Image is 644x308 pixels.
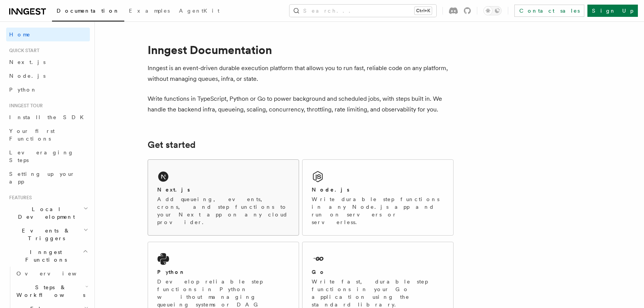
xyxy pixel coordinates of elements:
[9,149,74,163] span: Leveraging Steps
[587,5,638,17] a: Sign Up
[148,93,454,115] p: Write functions in TypeScript, Python or Go to power background and scheduled jobs, with steps bu...
[148,43,454,57] h1: Inngest Documentation
[6,146,90,167] a: Leveraging Steps
[174,2,224,21] a: AgentKit
[312,186,350,193] h2: Node.js
[6,202,90,224] button: Local Development
[6,124,90,146] a: Your first Functions
[6,205,83,221] span: Local Development
[302,159,454,236] a: Node.jsWrite durable step functions in any Node.js app and run on servers or serverless.
[6,55,90,69] a: Next.js
[415,7,432,15] kbd: Ctrl+K
[6,245,90,267] button: Inngest Functions
[6,69,90,83] a: Node.js
[13,267,90,280] a: Overview
[9,128,55,142] span: Your first Functions
[6,195,32,201] span: Features
[16,270,95,277] span: Overview
[9,114,88,120] span: Install the SDK
[6,103,43,109] span: Inngest tour
[6,110,90,124] a: Install the SDK
[9,73,46,79] span: Node.js
[289,5,436,17] button: Search...Ctrl+K
[148,139,195,150] a: Get started
[157,268,185,276] h2: Python
[57,8,120,14] span: Documentation
[148,63,454,84] p: Inngest is an event-driven durable execution platform that allows you to run fast, reliable code ...
[514,5,584,17] a: Contact sales
[312,195,444,226] p: Write durable step functions in any Node.js app and run on servers or serverless.
[9,59,46,65] span: Next.js
[148,159,299,236] a: Next.jsAdd queueing, events, crons, and step functions to your Next app on any cloud provider.
[129,8,170,14] span: Examples
[6,224,90,245] button: Events & Triggers
[6,167,90,188] a: Setting up your app
[312,268,325,276] h2: Go
[52,2,124,21] a: Documentation
[157,186,190,193] h2: Next.js
[6,248,83,264] span: Inngest Functions
[9,87,37,93] span: Python
[157,195,289,226] p: Add queueing, events, crons, and step functions to your Next app on any cloud provider.
[6,227,83,242] span: Events & Triggers
[179,8,220,14] span: AgentKit
[6,83,90,97] a: Python
[483,6,502,15] button: Toggle dark mode
[6,48,39,54] span: Quick start
[13,283,85,299] span: Steps & Workflows
[124,2,174,21] a: Examples
[13,280,90,302] button: Steps & Workflows
[9,31,31,38] span: Home
[9,171,75,185] span: Setting up your app
[6,28,90,41] a: Home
